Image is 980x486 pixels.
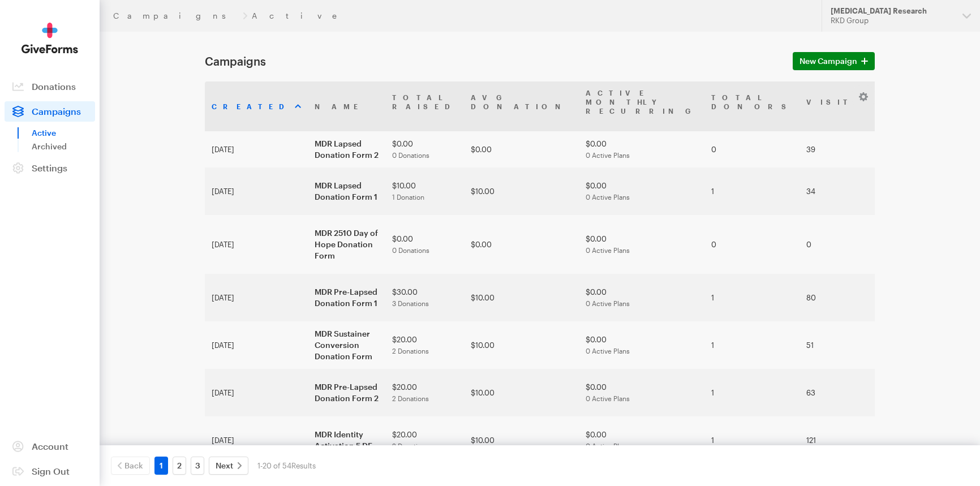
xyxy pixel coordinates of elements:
[800,215,872,274] td: 0
[216,459,233,472] span: Next
[205,416,308,464] td: [DATE]
[392,193,424,201] span: 1 Donation
[308,416,385,464] td: MDR Identity Activation 5 DF
[385,131,464,167] td: $0.00
[191,457,204,475] a: 3
[800,167,872,215] td: 34
[32,466,70,476] span: Sign Out
[173,457,186,475] a: 2
[579,369,704,416] td: $0.00
[579,167,704,215] td: $0.00
[800,54,857,68] span: New Campaign
[5,158,95,178] a: Settings
[22,23,78,54] img: GiveForms
[579,215,704,274] td: $0.00
[586,151,630,159] span: 0 Active Plans
[308,215,385,274] td: MDR 2510 Day of Hope Donation Form
[872,215,945,274] td: 0.00%
[464,369,579,416] td: $10.00
[586,193,630,201] span: 0 Active Plans
[586,347,630,355] span: 0 Active Plans
[291,461,316,470] span: Results
[392,151,429,159] span: 0 Donations
[385,321,464,369] td: $20.00
[5,101,95,122] a: Campaigns
[704,321,800,369] td: 1
[205,274,308,321] td: [DATE]
[209,457,248,475] a: Next
[800,321,872,369] td: 51
[32,126,95,140] a: Active
[385,167,464,215] td: $10.00
[5,76,95,97] a: Donations
[385,81,464,131] th: TotalRaised: activate to sort column ascending
[205,321,308,369] td: [DATE]
[464,416,579,464] td: $10.00
[464,167,579,215] td: $10.00
[392,347,429,355] span: 2 Donations
[205,215,308,274] td: [DATE]
[385,369,464,416] td: $20.00
[586,394,630,402] span: 0 Active Plans
[392,394,429,402] span: 2 Donations
[800,81,872,131] th: Visits: activate to sort column ascending
[385,416,464,464] td: $20.00
[800,131,872,167] td: 39
[308,131,385,167] td: MDR Lapsed Donation Form 2
[579,274,704,321] td: $0.00
[113,11,238,20] a: Campaigns
[392,442,429,450] span: 2 Donations
[831,6,953,16] div: [MEDICAL_DATA] Research
[308,81,385,131] th: Name: activate to sort column ascending
[872,321,945,369] td: 3.92%
[464,215,579,274] td: $0.00
[5,436,95,457] a: Account
[831,16,953,25] div: RKD Group
[32,140,95,153] a: Archived
[308,274,385,321] td: MDR Pre-Lapsed Donation Form 1
[385,215,464,274] td: $0.00
[704,369,800,416] td: 1
[205,167,308,215] td: [DATE]
[704,215,800,274] td: 0
[5,461,95,481] a: Sign Out
[586,442,630,450] span: 0 Active Plans
[205,81,308,131] th: Created: activate to sort column ascending
[704,167,800,215] td: 1
[579,131,704,167] td: $0.00
[205,54,779,68] h1: Campaigns
[793,52,875,70] a: New Campaign
[257,457,316,475] div: 1-20 of 54
[872,167,945,215] td: 2.94%
[464,274,579,321] td: $10.00
[704,81,800,131] th: TotalDonors: activate to sort column ascending
[704,131,800,167] td: 0
[32,106,81,117] span: Campaigns
[704,416,800,464] td: 1
[308,369,385,416] td: MDR Pre-Lapsed Donation Form 2
[464,81,579,131] th: AvgDonation: activate to sort column ascending
[464,321,579,369] td: $10.00
[800,274,872,321] td: 80
[32,441,68,451] span: Account
[872,416,945,464] td: 1.65%
[800,369,872,416] td: 63
[872,369,945,416] td: 3.17%
[800,416,872,464] td: 121
[32,81,76,92] span: Donations
[872,274,945,321] td: 3.75%
[392,246,429,254] span: 0 Donations
[308,167,385,215] td: MDR Lapsed Donation Form 1
[392,299,429,307] span: 3 Donations
[205,131,308,167] td: [DATE]
[308,321,385,369] td: MDR Sustainer Conversion Donation Form
[385,274,464,321] td: $30.00
[32,162,67,173] span: Settings
[872,131,945,167] td: 0.00%
[586,299,630,307] span: 0 Active Plans
[579,81,704,131] th: Active MonthlyRecurring: activate to sort column ascending
[464,131,579,167] td: $0.00
[586,246,630,254] span: 0 Active Plans
[872,81,945,131] th: Conv. Rate: activate to sort column ascending
[579,321,704,369] td: $0.00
